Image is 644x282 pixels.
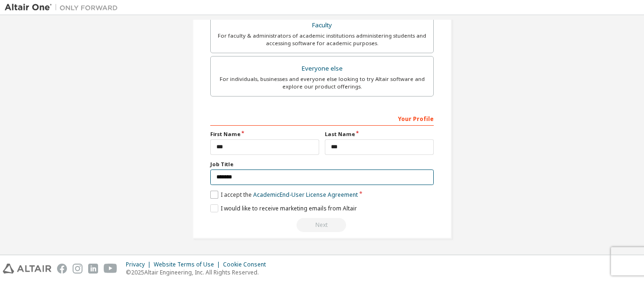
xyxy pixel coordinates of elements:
div: For individuals, businesses and everyone else looking to try Altair software and explore our prod... [216,75,428,90]
div: Everyone else [216,62,428,75]
div: Faculty [216,19,428,32]
img: linkedin.svg [88,264,98,274]
label: Job Title [210,161,434,168]
img: youtube.svg [104,264,117,274]
div: Privacy [126,261,154,268]
img: instagram.svg [73,264,83,274]
label: First Name [210,130,319,138]
p: © 2025 Altair Engineering, Inc. All Rights Reserved. [126,268,272,276]
div: Read and acccept EULA to continue [210,218,434,232]
a: Academic End-User License Agreement [253,191,358,199]
label: I would like to receive marketing emails from Altair [210,204,357,212]
div: For faculty & administrators of academic institutions administering students and accessing softwa... [216,32,428,47]
label: Last Name [325,130,434,138]
img: Altair One [5,3,123,12]
img: facebook.svg [57,264,67,274]
img: altair_logo.svg [3,264,51,274]
div: Your Profile [210,111,434,126]
label: I accept the [210,191,358,199]
div: Cookie Consent [223,261,272,268]
div: Website Terms of Use [154,261,223,268]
